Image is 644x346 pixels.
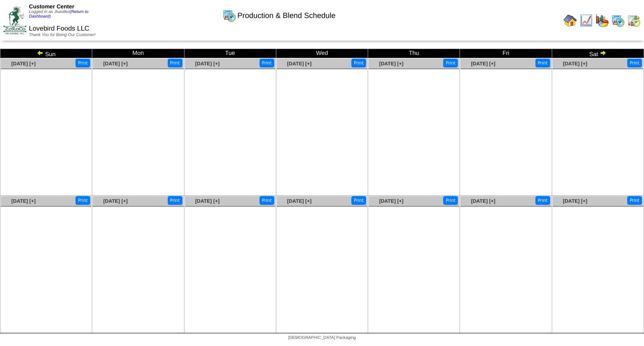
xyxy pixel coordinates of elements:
[595,14,609,27] img: graph.gif
[168,59,182,67] button: Print
[92,49,184,58] td: Mon
[379,198,403,204] a: [DATE] [+]
[11,198,36,204] a: [DATE] [+]
[29,10,88,19] a: (Return to Dashboard)
[535,196,550,205] button: Print
[37,49,44,56] img: arrowleft.gif
[237,11,335,20] span: Production & Blend Schedule
[600,49,606,56] img: arrowright.gif
[195,61,220,67] a: [DATE] [+]
[471,61,495,67] a: [DATE] [+]
[103,61,127,67] a: [DATE] [+]
[195,198,220,204] a: [DATE] [+]
[579,14,593,27] img: line_graph.gif
[29,33,96,37] span: Thank You for Being Our Customer!
[379,61,403,67] a: [DATE] [+]
[29,10,88,19] span: Logged in as Jluedtke
[627,196,642,205] button: Print
[471,198,495,204] a: [DATE] [+]
[460,49,552,58] td: Fri
[29,3,74,10] span: Customer Center
[103,198,127,204] a: [DATE] [+]
[75,196,90,205] button: Print
[351,196,366,205] button: Print
[184,49,276,58] td: Tue
[260,59,274,67] button: Print
[552,49,644,58] td: Sat
[288,336,356,340] span: [DEMOGRAPHIC_DATA] Packaging
[223,9,236,22] img: calendarprod.gif
[0,49,92,58] td: Sun
[563,14,577,27] img: home.gif
[276,49,368,58] td: Wed
[287,198,312,204] a: [DATE] [+]
[368,49,460,58] td: Thu
[29,25,89,32] span: Lovebird Foods LLC
[287,61,312,67] a: [DATE] [+]
[260,196,274,205] button: Print
[627,59,642,67] button: Print
[75,59,90,67] button: Print
[611,14,625,27] img: calendarprod.gif
[627,14,641,27] img: calendarinout.gif
[563,61,587,67] a: [DATE] [+]
[563,198,587,204] a: [DATE] [+]
[11,61,36,67] a: [DATE] [+]
[443,196,458,205] button: Print
[351,59,366,67] button: Print
[443,59,458,67] button: Print
[535,59,550,67] button: Print
[3,6,26,34] img: ZoRoCo_Logo(Green%26Foil)%20jpg.webp
[168,196,182,205] button: Print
